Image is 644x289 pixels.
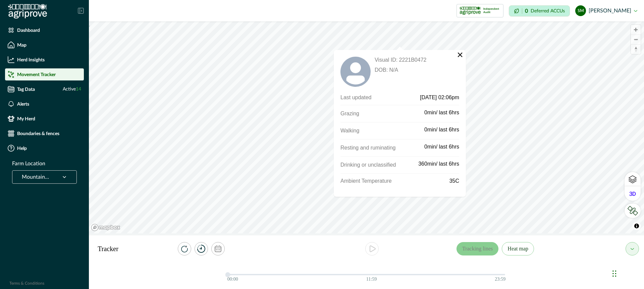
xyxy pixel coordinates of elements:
p: Resting and ruminating [340,143,424,152]
p: Boundaries & fences [17,131,59,136]
p: Herd Insights [17,57,45,62]
p: 35C [449,178,459,184]
p: Map [17,42,26,48]
img: Logo [8,4,47,19]
a: Dashboard [5,24,84,36]
p: Grazing [340,109,424,118]
a: Map [5,39,84,51]
a: My Herd [5,113,84,125]
button: Close popup [457,51,463,58]
a: Alerts [5,98,84,110]
p: 0min/ last 6hrs [424,126,459,133]
p: Farm Location [12,160,45,168]
img: certification logo [460,5,481,16]
p: Walking [340,126,424,135]
button: certification logoIndependent Audit [457,4,503,17]
a: Help [5,142,84,154]
p: Last updated [340,94,392,101]
p: Alerts [17,101,29,107]
p: 0min/ last 6hrs [424,109,459,116]
span: Active [63,86,81,93]
a: Herd Insights [5,54,84,66]
a: Movement Tracker [5,68,84,80]
span: 14 [76,87,81,92]
button: Toggle attribution [633,222,641,230]
button: steve le moenic[PERSON_NAME] [575,3,637,19]
a: Boundaries & fences [5,127,84,139]
button: Reset bearing to north [631,44,641,54]
a: Terms & Conditions [9,281,44,285]
p: Drinking or unclassified [340,161,418,169]
a: Tag DataActive14 [5,83,84,95]
p: Tag Data [17,86,35,92]
canvas: Map [89,21,644,233]
p: Visual ID: 2221B0472 [375,57,426,63]
p: Independent Audit [483,7,500,14]
iframe: Chat Widget [610,257,644,289]
p: Help [17,146,27,151]
p: Deferred ACCUs [531,8,565,13]
p: [DATE] 02:06pm [392,94,459,101]
img: LkRIKP7pqK064DBUf7vatyaj0RnXiK+1zEGAAAAAElFTkSuQmCC [627,206,638,216]
p: Movement Tracker [17,72,56,77]
p: DOB: N/A [375,67,426,73]
svg: avatar [340,57,371,87]
p: 0 [525,8,528,14]
div: Drag [612,264,616,284]
p: 360min/ last 6hrs [418,161,459,167]
p: 0min/ last 6hrs [424,143,459,150]
p: My Herd [17,116,35,121]
p: Dashboard [17,27,40,33]
button: Zoom out [631,35,641,44]
button: Zoom in [631,25,641,35]
p: Ambient Temperature [340,178,449,184]
a: Mapbox logo [91,224,120,231]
